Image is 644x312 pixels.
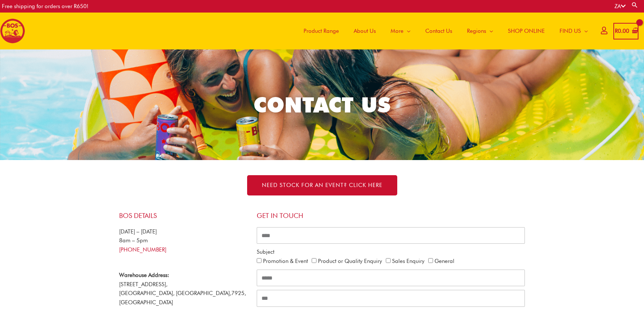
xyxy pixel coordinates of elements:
span: [GEOGRAPHIC_DATA], [GEOGRAPHIC_DATA], [119,290,231,297]
span: About Us [354,20,376,42]
span: SHOP ONLINE [508,20,545,42]
span: [DATE] – [DATE] [119,228,157,235]
nav: Site Navigation [291,13,595,49]
span: Regions [467,20,486,42]
span: FIND US [560,20,581,42]
span: R [615,28,618,34]
span: 8am – 5pm [119,237,148,244]
label: General [434,258,454,264]
strong: Warehouse Address: [119,272,169,278]
span: More [391,20,404,42]
a: ZA [614,3,626,10]
a: More [383,13,418,49]
span: Contact Us [425,20,452,42]
h4: BOS Details [119,212,249,220]
a: Search button [631,1,638,8]
span: [STREET_ADDRESS], [119,281,167,288]
a: Product Range [296,13,346,49]
label: Promotion & Event [263,258,308,264]
label: Subject [257,247,274,257]
span: Product Range [304,20,339,42]
a: Regions [460,13,501,49]
a: View Shopping Cart, empty [613,23,638,39]
h4: Get in touch [257,212,525,220]
bdi: 0.00 [615,28,629,34]
a: [PHONE_NUMBER] [119,246,166,253]
span: NEED STOCK FOR AN EVENT? Click here [262,183,382,188]
a: About Us [346,13,383,49]
h2: CONTACT US [116,91,528,118]
label: Product or Quality Enquiry [318,258,382,264]
a: SHOP ONLINE [501,13,552,49]
a: Contact Us [418,13,460,49]
label: Sales Enquiry [392,258,425,264]
a: NEED STOCK FOR AN EVENT? Click here [247,175,397,195]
